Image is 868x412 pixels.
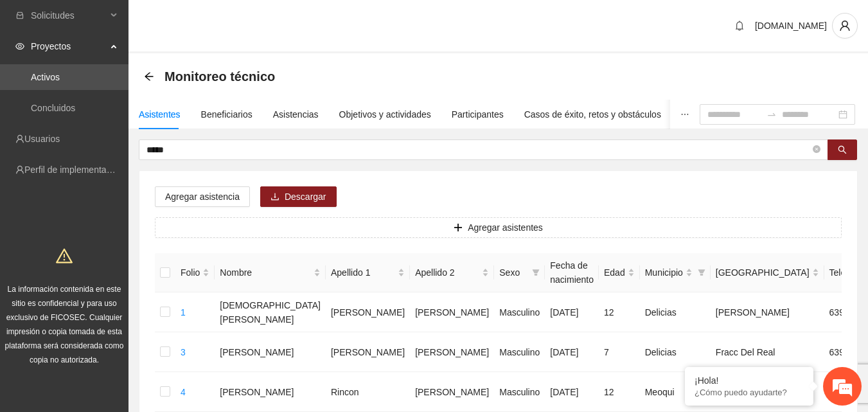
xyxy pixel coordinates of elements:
[175,253,215,292] th: Folio
[215,372,326,412] td: [PERSON_NAME]
[532,269,540,276] span: filter
[640,292,711,332] td: Delicias
[828,139,857,160] button: search
[181,265,200,280] span: Folio
[270,192,279,202] span: download
[695,375,804,386] div: ¡Hola!
[711,332,824,372] td: Fracc Del Real
[599,292,640,332] td: 12
[833,20,857,31] span: user
[15,11,24,20] span: inbox
[31,72,60,82] a: Activos
[695,263,708,282] span: filter
[766,109,777,120] span: to
[155,217,842,238] button: plusAgregar asistentes
[24,165,125,175] a: Perfil de implementadora
[326,253,410,292] th: Apellido 1
[545,332,599,372] td: [DATE]
[454,223,463,233] span: plus
[680,110,689,119] span: ellipsis
[410,372,494,412] td: [PERSON_NAME]
[494,372,545,412] td: Masculino
[640,253,711,292] th: Municipio
[599,372,640,412] td: 12
[165,190,240,204] span: Agregar asistencia
[5,285,124,364] span: La información contenida en este sitio es confidencial y para uso exclusivo de FICOSEC. Cualquier...
[729,15,750,36] button: bell
[599,332,640,372] td: 7
[326,332,410,372] td: [PERSON_NAME]
[410,292,494,332] td: [PERSON_NAME]
[716,265,810,280] span: [GEOGRAPHIC_DATA]
[155,186,250,207] button: Agregar asistencia
[545,292,599,332] td: [DATE]
[545,253,599,292] th: Fecha de nacimiento
[410,253,494,292] th: Apellido 2
[695,388,804,397] p: ¿Cómo puedo ayudarte?
[144,71,154,82] span: arrow-left
[640,372,711,412] td: Meoqui
[698,269,705,276] span: filter
[499,265,527,280] span: Sexo
[144,71,154,82] div: Back
[31,3,107,28] span: Solicitudes
[220,265,311,280] span: Nombre
[832,13,858,39] button: user
[645,265,683,280] span: Municipio
[545,372,599,412] td: [DATE]
[215,332,326,372] td: [PERSON_NAME]
[670,100,700,129] button: ellipsis
[813,145,820,153] span: close-circle
[524,107,661,121] div: Casos de éxito, retos y obstáculos
[139,107,181,121] div: Asistentes
[215,292,326,332] td: [DEMOGRAPHIC_DATA][PERSON_NAME]
[181,307,186,318] a: 1
[215,253,326,292] th: Nombre
[260,186,337,207] button: downloadDescargar
[494,332,545,372] td: Masculino
[15,42,24,51] span: eye
[201,107,252,121] div: Beneficiarios
[31,103,75,113] a: Concluidos
[181,347,186,357] a: 3
[494,292,545,332] td: Masculino
[331,265,395,280] span: Apellido 1
[599,253,640,292] th: Edad
[415,265,479,280] span: Apellido 2
[468,220,543,235] span: Agregar asistentes
[755,21,827,31] span: [DOMAIN_NAME]
[529,263,542,282] span: filter
[24,134,60,144] a: Usuarios
[164,66,275,87] span: Monitoreo técnico
[56,247,73,264] span: warning
[711,253,824,292] th: Colonia
[339,107,431,121] div: Objetivos y actividades
[604,265,625,280] span: Edad
[31,33,107,59] span: Proyectos
[711,292,824,332] td: [PERSON_NAME]
[813,144,820,156] span: close-circle
[326,292,410,332] td: [PERSON_NAME]
[285,190,326,204] span: Descargar
[730,21,749,31] span: bell
[766,109,777,120] span: swap-right
[326,372,410,412] td: Rincon
[273,107,319,121] div: Asistencias
[640,332,711,372] td: Delicias
[838,145,847,156] span: search
[410,332,494,372] td: [PERSON_NAME]
[181,387,186,397] a: 4
[452,107,504,121] div: Participantes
